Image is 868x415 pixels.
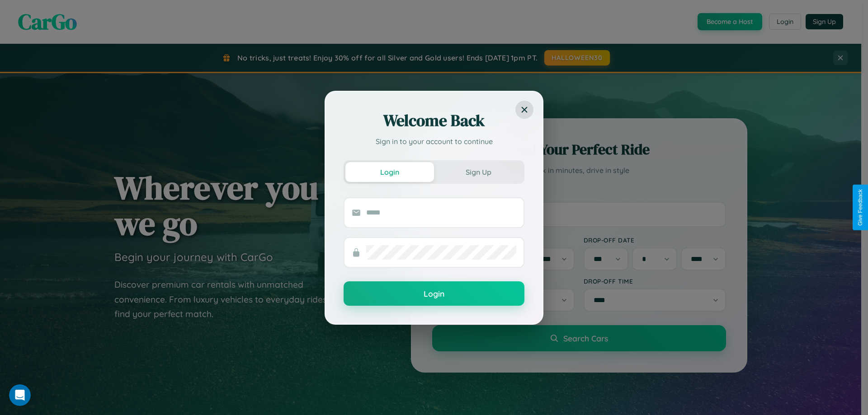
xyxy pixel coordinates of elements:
[345,162,434,182] button: Login
[857,189,863,226] div: Give Feedback
[344,110,524,131] h2: Welcome Back
[434,162,523,182] button: Sign Up
[344,281,524,306] button: Login
[344,136,524,147] p: Sign in to your account to continue
[9,384,31,406] iframe: Intercom live chat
